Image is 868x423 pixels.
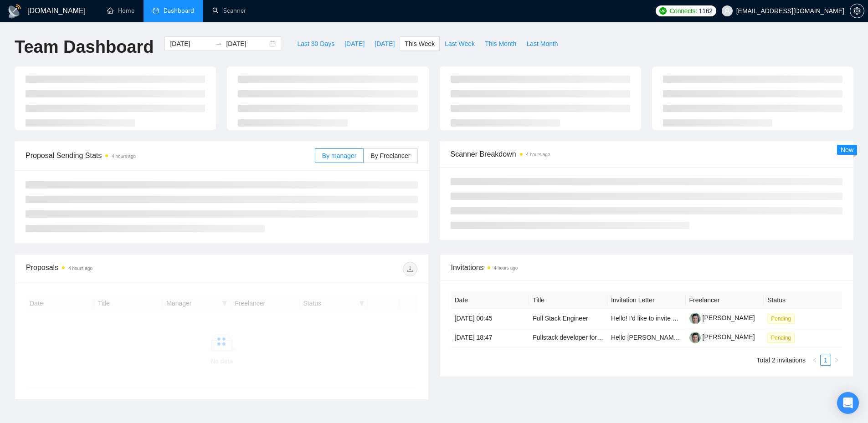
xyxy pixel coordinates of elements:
td: [DATE] 18:47 [451,328,529,347]
span: This Month [485,39,516,49]
td: Full Stack Engineer [529,309,607,328]
time: 4 hours ago [494,265,518,270]
button: right [831,355,842,366]
li: Total 2 invitations [757,355,806,366]
th: Freelancer [686,291,764,309]
button: setting [850,4,864,18]
span: Dashboard [164,7,194,15]
span: Last Month [526,39,558,49]
img: c1Tebym3BND9d52IcgAhOjDIggZNrr93DrArCnDDhQCo9DNa2fMdUdlKkX3cX7l7jn [689,332,701,343]
span: Proposal Sending Stats [26,150,315,161]
a: Pending [767,315,798,322]
time: 4 hours ago [68,266,92,271]
a: Fullstack developer for complete vacation rental booking platform [533,334,717,341]
span: to [215,40,222,47]
li: 1 [820,355,831,366]
a: 1 [821,355,831,365]
li: Previous Page [809,355,820,366]
button: [DATE] [339,36,370,51]
a: [PERSON_NAME] [689,333,755,341]
a: homeHome [107,7,134,15]
input: Start date [170,39,211,49]
td: Fullstack developer for complete vacation rental booking platform [529,328,607,347]
span: By Freelancer [370,152,410,159]
td: [DATE] 00:45 [451,309,529,328]
span: user [724,8,730,14]
input: End date [226,39,267,49]
span: Last 30 Days [297,39,334,49]
button: [DATE] [370,36,400,51]
span: right [834,357,839,363]
span: New [841,146,853,153]
th: Title [529,291,607,309]
button: Last Week [440,36,480,51]
span: Connects: [669,6,697,16]
span: left [812,357,817,363]
span: By manager [322,152,356,159]
div: Open Intercom Messenger [837,392,859,414]
span: [DATE] [375,39,395,49]
a: Pending [767,334,798,341]
th: Invitation Letter [607,291,686,309]
h1: Team Dashboard [15,36,154,58]
button: left [809,355,820,366]
a: Full Stack Engineer [533,315,588,322]
th: Status [764,291,842,309]
a: setting [850,7,864,15]
span: Pending [767,314,795,324]
span: setting [850,7,864,15]
span: Scanner Breakdown [451,148,843,160]
span: Last Week [445,39,475,49]
span: This Week [405,39,435,49]
div: Proposals [26,262,221,276]
span: 1162 [699,6,713,16]
time: 4 hours ago [526,152,550,157]
img: logo [7,4,22,19]
button: This Month [480,36,521,51]
a: [PERSON_NAME] [689,314,755,321]
img: c1Tebym3BND9d52IcgAhOjDIggZNrr93DrArCnDDhQCo9DNa2fMdUdlKkX3cX7l7jn [689,313,701,324]
span: Invitations [451,262,842,273]
time: 4 hours ago [112,154,136,159]
button: This Week [400,36,440,51]
button: Last Month [521,36,563,51]
span: [DATE] [344,39,365,49]
li: Next Page [831,355,842,366]
span: Pending [767,333,795,343]
th: Date [451,291,529,309]
a: searchScanner [212,7,246,15]
img: upwork-logo.png [659,7,667,15]
span: swap-right [215,40,222,47]
span: dashboard [153,7,159,14]
button: Last 30 Days [292,36,339,51]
